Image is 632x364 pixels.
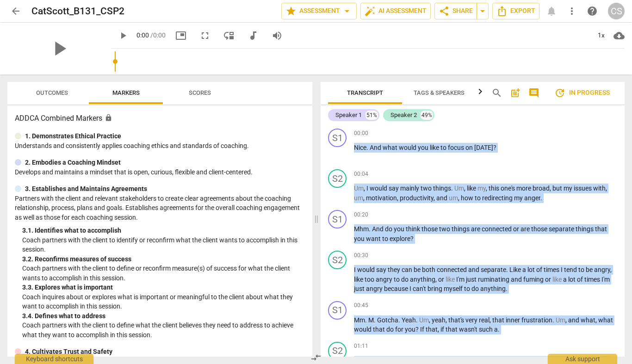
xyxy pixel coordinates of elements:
span: anger [524,194,540,202]
span: and [468,266,481,273]
span: Scores [189,89,211,96]
div: Change speaker [328,210,347,228]
span: I [366,185,370,192]
div: 3. 2. Reconfirms measures of success [22,254,305,264]
div: Change speaker [328,301,347,320]
span: . [451,185,454,192]
span: like [467,185,477,192]
span: arrow_drop_down [477,6,488,17]
span: In progress [554,87,610,99]
span: inner [506,316,521,324]
span: things [576,225,595,233]
span: what [598,316,613,324]
span: do [401,276,410,283]
span: one's [501,185,516,192]
span: focus [448,144,465,151]
span: picture_in_picture [175,30,186,41]
span: to [440,144,448,151]
span: . [552,316,556,324]
button: Show/Hide comments [527,86,541,100]
span: to [394,276,401,283]
span: with [593,185,606,192]
span: compare_arrows [310,352,322,363]
span: Filler word [454,185,464,192]
span: , [434,194,436,202]
span: . [540,194,542,202]
span: . [498,326,500,333]
span: Filler word [552,276,563,283]
p: Coach partners with the client to identify or reconfirm what the client wants to accomplish in th... [22,235,305,254]
div: Keyboard shortcuts [15,354,93,364]
p: 3. Establishes and Maintains Agreements [25,184,147,194]
span: can't [413,285,428,292]
span: share [439,6,450,17]
span: be [414,266,422,273]
span: 00:04 [354,170,368,178]
span: Filler word [556,316,565,324]
span: , [435,276,438,283]
span: they [388,266,402,273]
span: such [479,326,494,333]
span: , [363,194,366,202]
span: . [398,316,402,324]
span: that [492,316,506,324]
div: Ask support [548,354,617,364]
span: ? [415,326,420,333]
span: more_vert [566,6,577,17]
span: mainly [400,185,421,192]
span: , [464,185,467,192]
a: Help [584,3,601,19]
span: my [564,185,574,192]
span: , [438,326,440,333]
span: , [397,194,400,202]
span: those [531,225,549,233]
span: to [475,194,482,202]
span: things [452,225,471,233]
span: just [354,285,366,292]
span: or [513,225,520,233]
span: of [577,276,584,283]
span: post_add [510,87,521,99]
span: be [586,266,594,273]
span: what [383,144,399,151]
span: to [578,266,586,273]
span: to [464,285,471,292]
span: move_down [223,30,235,41]
span: that [446,326,459,333]
button: Search [489,86,504,100]
span: that [373,326,386,333]
span: angry [376,276,394,283]
button: AI Assessment [360,3,431,19]
span: auto_fix_high [365,6,376,17]
span: my [514,194,524,202]
div: Change speaker [328,169,347,188]
span: a [563,276,568,283]
span: 00:20 [354,211,368,219]
span: do [386,326,395,333]
span: Mhm [354,225,369,233]
span: I [354,266,357,273]
div: CS [608,3,625,19]
span: I [561,266,564,273]
span: would [357,266,376,273]
span: If [420,326,426,333]
span: and [511,276,523,283]
span: cloud_download [613,30,625,41]
span: you [394,225,406,233]
span: Transcript [347,89,383,96]
span: connected [437,266,468,273]
span: I'm [601,276,610,283]
span: , [446,316,448,324]
span: update [554,87,565,99]
span: . [365,316,368,324]
span: broad [533,185,550,192]
span: like [354,276,365,283]
span: how [461,194,475,202]
span: 00:00 [354,130,368,137]
span: Filler word [354,194,363,202]
span: help [587,6,598,17]
span: to [382,235,390,242]
button: View player as separate pane [221,27,237,44]
span: Like [509,266,522,273]
span: motivation [366,194,397,202]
